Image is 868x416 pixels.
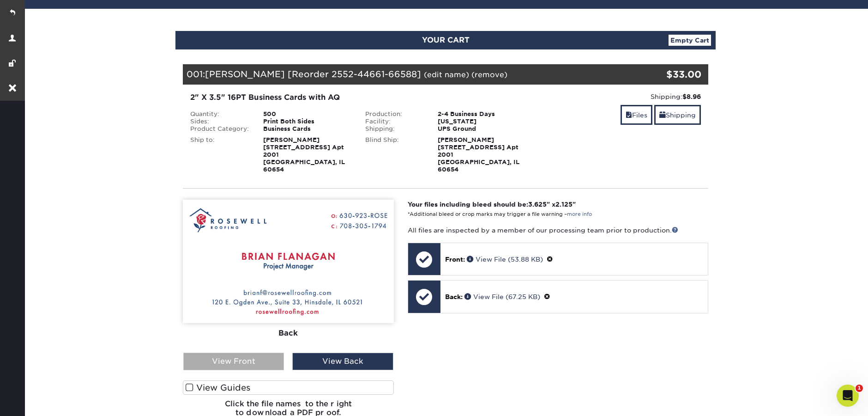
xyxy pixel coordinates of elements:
[528,201,547,208] span: 3.625
[464,293,540,300] a: View File (67.25 KB)
[358,118,431,125] div: Facility:
[183,64,621,85] div: 001:
[431,125,533,133] div: UPS Ground
[183,323,394,343] div: Back
[183,380,394,395] label: View Guides
[183,118,256,125] div: Sides:
[183,136,256,173] div: Ship to:
[621,67,701,81] div: $33.00
[445,256,465,263] span: Front:
[424,70,469,79] a: (edit name)
[837,385,859,407] iframe: Intercom live chat
[555,201,573,208] span: 2.125
[659,111,666,119] span: shipping
[682,93,701,100] strong: $8.96
[408,211,592,217] small: *Additional bleed or crop marks may trigger a file warning –
[408,201,576,208] strong: Your files including bleed should be: " x "
[471,70,507,79] a: (remove)
[183,110,256,118] div: Quantity:
[292,353,393,370] div: View Back
[183,353,284,370] div: View Front
[431,110,533,118] div: 2-4 Business Days
[256,125,358,133] div: Business Cards
[669,35,711,46] a: Empty Cart
[205,69,421,79] span: [PERSON_NAME] [Reorder 2552-44661-66588]
[358,136,431,173] div: Blind Ship:
[408,226,708,235] p: All files are inspected by a member of our processing team prior to production.
[263,136,345,173] strong: [PERSON_NAME] [STREET_ADDRESS] Apt 2001 [GEOGRAPHIC_DATA], IL 60654
[567,211,592,217] a: more info
[358,125,431,133] div: Shipping:
[256,110,358,118] div: 500
[422,36,470,44] span: YOUR CART
[626,111,632,119] span: files
[467,256,543,263] a: View File (53.88 KB)
[621,105,652,125] a: Files
[431,118,533,125] div: [US_STATE]
[358,110,431,118] div: Production:
[540,92,701,101] div: Shipping:
[856,385,863,392] span: 1
[438,136,519,173] strong: [PERSON_NAME] [STREET_ADDRESS] Apt 2001 [GEOGRAPHIC_DATA], IL 60654
[2,388,78,413] iframe: Google Customer Reviews
[445,293,463,300] span: Back:
[190,92,526,103] div: 2" X 3.5" 16PT Business Cards with AQ
[654,105,701,125] a: Shipping
[256,118,358,125] div: Print Both Sides
[183,125,256,133] div: Product Category:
